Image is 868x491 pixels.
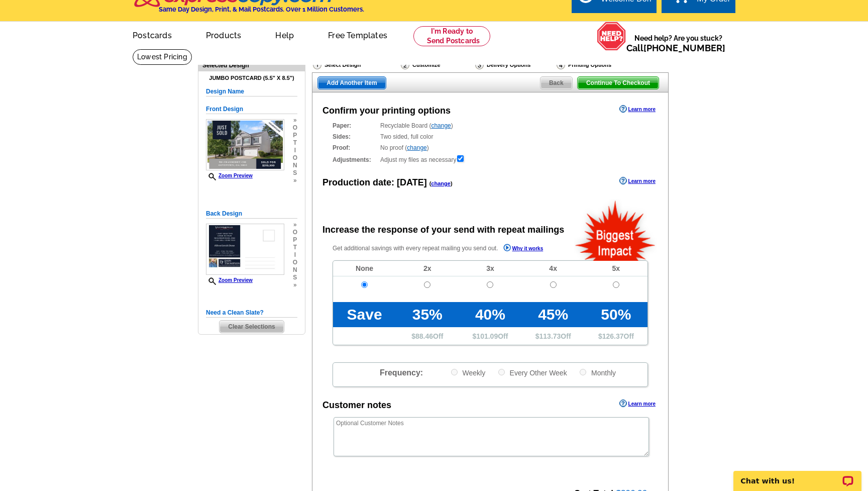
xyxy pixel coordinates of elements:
span: o [293,124,297,132]
a: change [431,122,451,129]
span: Clear Selections [220,321,283,333]
td: $ Off [396,327,459,345]
label: Every Other Week [497,368,567,377]
img: biggestImpact.png [574,199,657,261]
span: ( ) [429,180,453,186]
span: n [293,162,297,169]
span: Continue To Checkout [578,77,659,89]
span: » [293,177,297,184]
strong: Proof: [333,143,377,152]
div: Increase the response of your send with repeat mailings [322,223,564,237]
a: Learn more [619,105,656,113]
td: 4x [522,261,585,276]
p: Get additional savings with every repeat mailing you send out. [333,243,565,254]
h5: Need a Clean Slate? [206,308,297,318]
span: Back [540,77,572,89]
td: $ Off [459,327,521,345]
img: small-thumb.jpg [206,119,284,171]
span: Add Another Item [318,77,385,89]
a: change [407,144,426,151]
img: small-thumb.jpg [206,224,284,275]
img: Delivery Options [475,60,484,69]
span: 88.46 [415,332,433,340]
span: p [293,132,297,139]
h5: Back Design [206,209,297,219]
img: Printing Options & Summary [557,60,565,69]
a: Postcards [117,23,188,46]
h5: Front Design [206,105,297,114]
div: Two sided, full color [333,132,648,141]
h4: Same Day Design, Print, & Mail Postcards. Over 1 Million Customers. [159,6,364,13]
a: Learn more [619,400,656,408]
div: Production date: [322,176,453,189]
span: t [293,139,297,147]
img: Select Design [313,60,321,69]
a: Products [190,23,258,46]
div: Customer notes [322,399,391,412]
h5: Design Name [206,87,297,96]
strong: Paper: [333,121,377,130]
img: Customize [401,60,409,69]
div: Confirm your printing options [322,104,451,118]
div: Selected Design [198,60,305,70]
input: Every Other Week [498,369,505,375]
a: Add Another Item [317,76,386,89]
div: Customize [400,60,474,70]
span: i [293,251,297,259]
a: Learn more [619,177,656,185]
span: Need help? Are you stuck? [626,33,730,53]
a: Zoom Preview [206,173,253,178]
td: 45% [522,302,585,327]
span: [DATE] [397,177,427,187]
div: Delivery Options [474,60,556,72]
label: Monthly [579,368,616,377]
span: » [293,221,297,229]
div: Adjust my files as necessary [333,154,648,164]
span: i [293,147,297,154]
td: 35% [396,302,459,327]
span: s [293,274,297,281]
span: 101.09 [476,332,498,340]
td: 5x [585,261,647,276]
a: Free Templates [312,23,403,46]
span: » [293,281,297,289]
span: Call [626,43,725,53]
span: s [293,169,297,177]
span: 126.37 [602,332,624,340]
td: 50% [585,302,647,327]
span: t [293,244,297,251]
span: p [293,236,297,244]
a: change [431,180,451,186]
span: o [293,229,297,236]
div: Printing Options [556,60,643,72]
div: No proof ( ) [333,143,648,152]
a: Back [540,76,573,89]
a: [PHONE_NUMBER] [643,43,725,53]
h4: Jumbo Postcard (5.5" x 8.5") [206,75,297,81]
div: Select Design [312,60,400,72]
input: Monthly [580,369,586,375]
label: Weekly [450,368,486,377]
a: Help [259,23,310,46]
span: Frequency: [380,368,423,377]
span: o [293,154,297,162]
span: o [293,259,297,266]
span: » [293,117,297,124]
strong: Adjustments: [333,155,377,164]
td: 40% [459,302,521,327]
span: 113.73 [539,332,561,340]
a: Why it works [503,244,544,254]
input: Weekly [451,369,458,375]
iframe: LiveChat chat widget [727,459,868,491]
span: n [293,266,297,274]
div: Recyclable Board ( ) [333,121,648,130]
td: 3x [459,261,521,276]
td: None [333,261,396,276]
strong: Sides: [333,132,377,141]
td: $ Off [522,327,585,345]
img: help [597,22,626,51]
a: Zoom Preview [206,277,253,283]
td: Save [333,302,396,327]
